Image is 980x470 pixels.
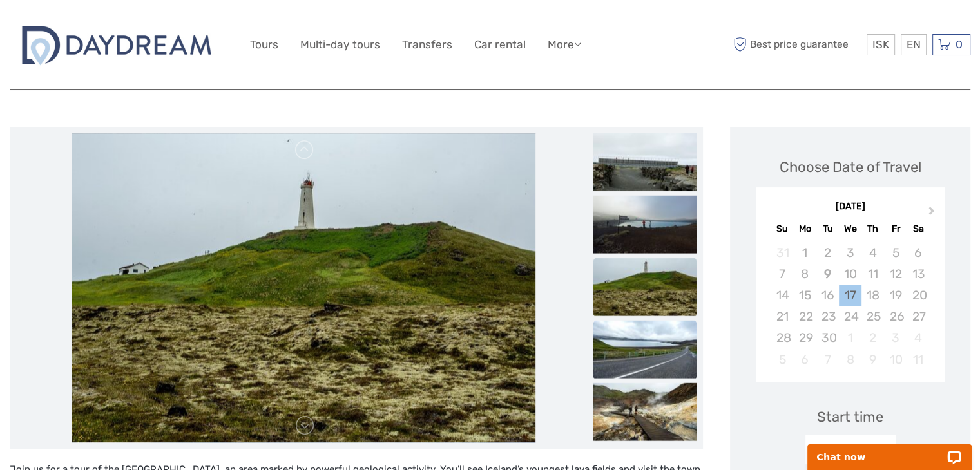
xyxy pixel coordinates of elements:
[907,327,930,348] div: Not available Saturday, October 4th, 2025
[771,285,793,306] div: Not available Sunday, September 14th, 2025
[756,200,945,214] div: [DATE]
[593,382,697,440] img: bdc2604df42d4f6989cb8964c8e031d5_slider_thumbnail.jpg
[593,320,697,378] img: 4f9b35243ca8431c86a18c3e4d740183_slider_thumbnail.jpg
[907,285,930,306] div: Not available Saturday, September 20th, 2025
[780,157,921,177] div: Choose Date of Travel
[954,38,965,51] span: 0
[794,285,816,306] div: Not available Monday, September 15th, 2025
[884,220,907,238] div: Fr
[548,35,581,54] a: More
[907,242,930,263] div: Not available Saturday, September 6th, 2025
[923,203,943,224] button: Next Month
[861,242,884,263] div: Not available Thursday, September 4th, 2025
[816,349,839,370] div: Not available Tuesday, October 7th, 2025
[10,18,223,71] img: 2722-c67f3ee1-da3f-448a-ae30-a82a1b1ec634_logo_big.jpg
[300,35,380,54] a: Multi-day tours
[771,263,793,285] div: Not available Sunday, September 7th, 2025
[794,263,816,285] div: Not available Monday, September 8th, 2025
[861,220,884,238] div: Th
[771,306,793,327] div: Not available Sunday, September 21st, 2025
[816,327,839,348] div: Not available Tuesday, September 30th, 2025
[907,349,930,370] div: Not available Saturday, October 11th, 2025
[839,242,861,263] div: Not available Wednesday, September 3rd, 2025
[794,327,816,348] div: Not available Monday, September 29th, 2025
[907,306,930,327] div: Not available Saturday, September 27th, 2025
[250,35,278,54] a: Tours
[839,306,861,327] div: Not available Wednesday, September 24th, 2025
[817,407,883,427] div: Start time
[760,242,941,370] div: month 2025-09
[474,35,526,54] a: Car rental
[816,220,839,238] div: Tu
[884,242,907,263] div: Not available Friday, September 5th, 2025
[816,306,839,327] div: Not available Tuesday, September 23rd, 2025
[839,327,861,348] div: Not available Wednesday, October 1st, 2025
[884,306,907,327] div: Not available Friday, September 26th, 2025
[839,349,861,370] div: Not available Wednesday, October 8th, 2025
[839,285,861,306] div: Choose Wednesday, September 17th, 2025
[794,349,816,370] div: Not available Monday, October 6th, 2025
[884,285,907,306] div: Not available Friday, September 19th, 2025
[402,35,452,54] a: Transfers
[816,263,839,285] div: Not available Tuesday, September 9th, 2025
[861,306,884,327] div: Not available Thursday, September 25th, 2025
[861,349,884,370] div: Not available Thursday, October 9th, 2025
[72,133,535,442] img: 16fea05ea6844df5bcb9171b38d7c02c_main_slider.jpg
[861,327,884,348] div: Not available Thursday, October 2nd, 2025
[771,349,793,370] div: Not available Sunday, October 5th, 2025
[907,220,930,238] div: Sa
[816,285,839,306] div: Not available Tuesday, September 16th, 2025
[839,263,861,285] div: Not available Wednesday, September 10th, 2025
[593,133,697,191] img: 88622d6f34334ff2bb9c0c0c66885c24_slider_thumbnail.jpg
[794,220,816,238] div: Mo
[861,285,884,306] div: Not available Thursday, September 18th, 2025
[730,34,863,55] span: Best price guarantee
[861,263,884,285] div: Not available Thursday, September 11th, 2025
[771,220,793,238] div: Su
[593,195,697,253] img: 194c637fcf7d4d8b993236decab1cd61_slider_thumbnail.jpg
[907,263,930,285] div: Not available Saturday, September 13th, 2025
[771,327,793,348] div: Not available Sunday, September 28th, 2025
[794,242,816,263] div: Not available Monday, September 1st, 2025
[771,242,793,263] div: Not available Sunday, August 31st, 2025
[884,327,907,348] div: Not available Friday, October 3rd, 2025
[884,263,907,285] div: Not available Friday, September 12th, 2025
[872,38,889,51] span: ISK
[884,349,907,370] div: Not available Friday, October 10th, 2025
[794,306,816,327] div: Not available Monday, September 22nd, 2025
[901,34,927,55] div: EN
[816,242,839,263] div: Not available Tuesday, September 2nd, 2025
[593,258,697,315] img: 16fea05ea6844df5bcb9171b38d7c02c_slider_thumbnail.jpg
[839,220,861,238] div: We
[799,429,980,470] iframe: LiveChat chat widget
